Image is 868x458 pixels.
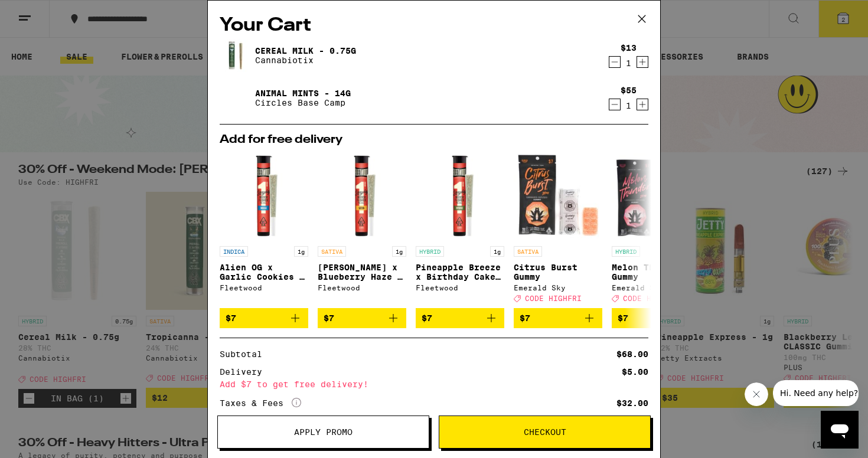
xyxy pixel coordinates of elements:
h2: Your Cart [220,12,648,39]
span: $7 [422,313,432,323]
span: CODE HIGHFRI [525,295,582,302]
button: Apply Promo [217,416,429,449]
img: Fleetwood - Jack Herer x Blueberry Haze - 1g [318,152,406,240]
p: SATIVA [514,246,542,257]
div: Taxes & Fees [220,398,301,408]
div: 1 [621,101,637,110]
div: $68.00 [616,350,648,358]
button: Checkout [439,416,651,449]
div: Fleetwood [318,284,406,292]
button: Decrement [609,56,621,68]
div: Add $7 to get free delivery! [220,380,648,388]
p: Cannabiotix [255,55,356,65]
div: $32.00 [616,399,648,407]
span: $7 [324,313,334,323]
span: $7 [618,313,628,323]
div: $55 [621,86,637,95]
div: Delivery [220,368,270,376]
img: Animal Mints - 14g [220,81,253,114]
img: Fleetwood - Alien OG x Garlic Cookies - 1g [220,152,308,240]
button: Decrement [609,99,621,110]
div: Fleetwood [220,284,308,292]
a: Open page for Alien OG x Garlic Cookies - 1g from Fleetwood [220,152,308,308]
p: 1g [294,246,308,257]
div: $13 [621,43,637,53]
iframe: Close message [745,382,768,406]
a: Open page for Melon Thunder Gummy from Emerald Sky [612,152,700,308]
div: 1 [621,58,637,68]
a: Open page for Jack Herer x Blueberry Haze - 1g from Fleetwood [318,152,406,308]
img: Cereal Milk - 0.75g [220,39,253,72]
a: Open page for Citrus Burst Gummy from Emerald Sky [514,152,602,308]
img: Fleetwood - Pineapple Breeze x Birthday Cake - 1g [416,152,504,240]
div: Fleetwood [416,284,504,292]
img: Emerald Sky - Citrus Burst Gummy [514,152,602,240]
div: $5.00 [622,368,648,376]
span: CODE HIGHFRI [623,295,680,302]
p: HYBRID [612,246,640,257]
p: Alien OG x Garlic Cookies - 1g [220,263,308,282]
button: Add to bag [416,308,504,328]
button: Increment [637,99,648,110]
div: Subtotal [220,350,270,358]
iframe: Message from company [773,380,859,406]
button: Add to bag [318,308,406,328]
p: SATIVA [318,246,346,257]
div: Emerald Sky [514,284,602,292]
a: Open page for Pineapple Breeze x Birthday Cake - 1g from Fleetwood [416,152,504,308]
iframe: Button to launch messaging window [821,411,859,449]
p: Melon Thunder Gummy [612,263,700,282]
p: Pineapple Breeze x Birthday Cake - 1g [416,263,504,282]
p: Circles Base Camp [255,98,351,107]
p: 1g [490,246,504,257]
a: Animal Mints - 14g [255,89,351,98]
button: Add to bag [514,308,602,328]
p: 1g [392,246,406,257]
span: Checkout [524,428,566,436]
button: Add to bag [612,308,700,328]
button: Add to bag [220,308,308,328]
span: $7 [226,313,236,323]
span: Apply Promo [294,428,353,436]
p: HYBRID [416,246,444,257]
p: Citrus Burst Gummy [514,263,602,282]
a: Cereal Milk - 0.75g [255,46,356,55]
span: $7 [520,313,530,323]
div: Emerald Sky [612,284,700,292]
h2: Add for free delivery [220,134,648,146]
img: Emerald Sky - Melon Thunder Gummy [612,152,700,240]
p: [PERSON_NAME] x Blueberry Haze - 1g [318,263,406,282]
button: Increment [637,56,648,68]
